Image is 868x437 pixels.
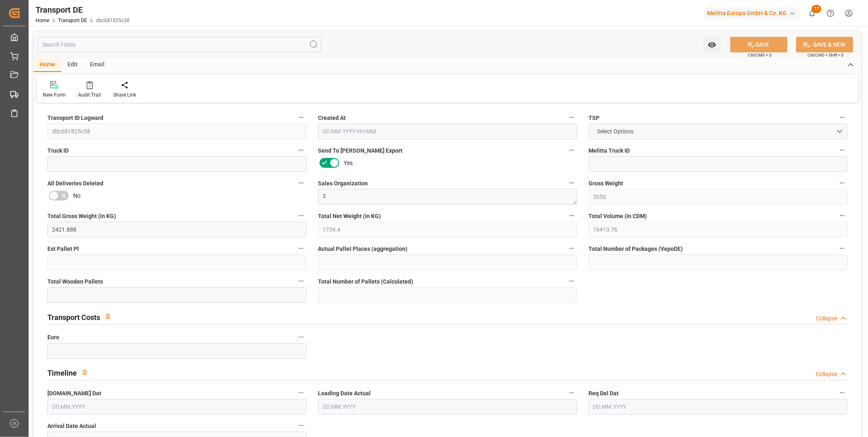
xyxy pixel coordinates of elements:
[47,399,306,414] input: DD.MM.YYYY
[47,114,103,122] span: Transport ID Logward
[837,243,848,254] button: Total Number of Packages (VepoDE)
[296,332,306,342] button: Euro
[296,420,306,431] button: Arrival Date Actual
[318,146,403,155] span: Send To [PERSON_NAME] Export
[84,58,111,72] div: Email
[816,370,837,378] div: Collapse
[837,112,848,123] button: TSP
[588,245,683,253] span: Total Number of Packages (VepoDE)
[566,243,577,254] button: Actual Pallet Places (aggregation)
[318,212,381,221] span: Total Net Weight (in KG)
[730,37,787,52] button: SAVE
[566,210,577,221] button: Total Net Weight (in KG)
[588,212,647,221] span: Total Volume (in CDM)
[816,314,837,323] div: Collapse
[704,5,803,21] button: Melitta Europa GmbH & Co. KG
[318,399,577,414] input: DD.MM.YYYY
[73,191,81,200] span: No
[318,189,577,205] textarea: 3
[34,58,61,72] div: Home
[821,4,840,23] button: Help Center
[296,387,306,398] button: [DOMAIN_NAME] Dat
[704,37,720,52] button: open menu
[318,389,371,398] span: Loading Date Actual
[803,4,821,23] button: show 17 new notifications
[296,243,306,254] button: Est Pallet Pl
[837,387,848,398] button: Req Del Dat
[318,277,413,286] span: Total Number of Pallets (Calculated)
[588,399,848,414] input: DD.MM.YYYY
[588,124,848,139] button: open menu
[296,145,306,155] button: Truck ID
[588,179,623,188] span: Gross Weight
[318,114,346,122] span: Created At
[47,212,116,221] span: Total Gross Weight (in KG)
[588,389,619,398] span: Req Del Dat
[47,245,79,253] span: Est Pallet Pl
[837,210,848,221] button: Total Volume (in CDM)
[566,112,577,123] button: Created At
[318,245,407,253] span: Actual Pallet Places (aggregation)
[808,52,843,58] span: Ctrl/CMD + Shift + S
[58,18,87,23] a: Transport DE
[566,145,577,155] button: Send To [PERSON_NAME] Export
[47,367,77,378] h2: Timeline
[36,4,130,16] div: Transport DE
[36,18,49,23] a: Home
[796,37,853,52] button: SAVE & NEW
[38,37,321,52] input: Search Fields
[748,52,772,58] span: Ctrl/CMD + S
[43,91,66,99] div: New Form
[588,114,600,122] span: TSP
[47,146,69,155] span: Truck ID
[837,178,848,188] button: Gross Weight
[296,178,306,188] button: All Deliveries Deleted
[47,333,59,342] span: Euro
[47,179,103,188] span: All Deliveries Deleted
[318,124,577,139] input: DD.MM.YYYY HH:MM
[78,91,101,99] div: Audit Trail
[47,277,103,286] span: Total Wooden Pallets
[566,178,577,188] button: Sales Organization
[318,179,368,188] span: Sales Organization
[61,58,84,72] div: Edit
[100,309,116,324] button: View description
[566,276,577,286] button: Total Number of Pallets (Calculated)
[47,312,100,323] h2: Transport Costs
[566,387,577,398] button: Loading Date Actual
[704,7,800,19] div: Melitta Europa GmbH & Co. KG
[47,422,96,430] span: Arrival Date Actual
[837,145,848,155] button: Melitta Truck ID
[47,389,101,398] span: [DOMAIN_NAME] Dat
[77,365,92,380] button: View description
[593,127,638,136] span: Select Options
[296,276,306,286] button: Total Wooden Pallets
[296,112,306,123] button: Transport ID Logward
[812,5,821,13] span: 17
[113,91,136,99] div: Share Link
[344,159,353,167] span: Yes
[588,146,630,155] span: Melitta Truck ID
[296,210,306,221] button: Total Gross Weight (in KG)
